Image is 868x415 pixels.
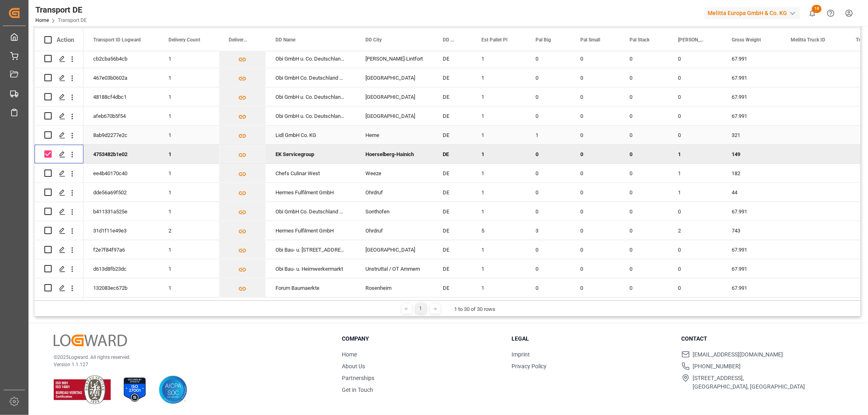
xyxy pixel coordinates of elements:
[159,68,219,87] div: 1
[668,164,722,183] div: 1
[159,376,187,404] img: AICPA SOC
[536,37,551,43] span: Pal Big
[620,49,668,68] div: 0
[722,106,781,125] div: 67.991
[668,145,722,163] div: 1
[668,240,722,259] div: 0
[693,362,741,371] span: [PHONE_NUMBER]
[35,240,83,259] div: Press SPACE to select this row.
[722,259,781,278] div: 67.991
[433,221,472,240] div: DE
[266,240,356,259] div: Obi Bau- u. [STREET_ADDRESS]
[472,183,526,202] div: 1
[512,363,547,369] a: Privacy Policy
[159,202,219,221] div: 1
[620,68,668,87] div: 0
[433,145,472,163] div: DE
[356,259,433,278] div: Unstruttal / OT Ammern
[526,68,571,87] div: 0
[791,37,825,43] span: Melitta Truck ID
[472,87,526,106] div: 1
[722,183,781,202] div: 44
[159,259,219,278] div: 1
[668,259,722,278] div: 0
[54,354,321,361] p: © 2025 Logward. All rights reserved.
[266,164,356,183] div: Chefs Culinar West
[356,126,433,144] div: Herne
[455,305,496,313] div: 1 to 30 of 30 rows
[35,278,83,298] div: Press SPACE to select this row.
[722,240,781,259] div: 67.991
[83,240,159,259] div: f2e7f84f97a6
[472,278,526,297] div: 1
[481,37,507,43] span: Est Pallet Pl
[83,221,159,240] div: 31d1f11e49e3
[356,87,433,106] div: [GEOGRAPHIC_DATA]
[35,87,83,106] div: Press SPACE to select this row.
[433,126,472,144] div: DE
[512,351,530,358] a: Imprint
[342,335,501,343] h3: Company
[722,164,781,183] div: 182
[266,221,356,240] div: Hermes Fulfilment GmbH
[433,87,472,106] div: DE
[35,4,87,16] div: Transport DE
[356,202,433,221] div: Sonthofen
[472,145,526,163] div: 1
[722,278,781,297] div: 67.991
[356,164,433,183] div: Weeze
[682,335,841,343] h3: Contact
[571,145,620,163] div: 0
[159,221,219,240] div: 2
[472,49,526,68] div: 1
[356,240,433,259] div: [GEOGRAPHIC_DATA]
[342,363,365,369] a: About Us
[35,259,83,278] div: Press SPACE to select this row.
[571,221,620,240] div: 0
[433,259,472,278] div: DE
[275,37,295,43] span: DD Name
[472,240,526,259] div: 1
[668,87,722,106] div: 0
[526,145,571,163] div: 0
[342,387,373,393] a: Get in Touch
[526,164,571,183] div: 0
[57,36,74,43] div: Action
[571,278,620,297] div: 0
[433,164,472,183] div: DE
[620,278,668,297] div: 0
[732,37,761,43] span: Gross Weight
[168,37,200,43] span: Delivery Count
[668,106,722,125] div: 0
[571,164,620,183] div: 0
[668,278,722,297] div: 0
[159,145,219,163] div: 1
[266,183,356,202] div: Hermes Fulfilment GmbH
[472,68,526,87] div: 1
[35,126,83,145] div: Press SPACE to select this row.
[722,202,781,221] div: 67.991
[472,202,526,221] div: 1
[35,17,49,23] a: Home
[571,183,620,202] div: 0
[266,259,356,278] div: Obi Bau- u. Heimwerkermarkt
[571,240,620,259] div: 0
[722,126,781,144] div: 321
[580,37,600,43] span: Pal Small
[472,259,526,278] div: 1
[668,202,722,221] div: 0
[342,375,374,381] a: Partnerships
[266,106,356,125] div: Obi GmbH u. Co. Deutschland KG
[668,68,722,87] div: 0
[433,49,472,68] div: DE
[365,37,382,43] span: DD City
[526,221,571,240] div: 3
[416,304,426,314] div: 1
[472,164,526,183] div: 1
[668,126,722,144] div: 0
[472,106,526,125] div: 1
[356,49,433,68] div: [PERSON_NAME]-Lintfort
[266,145,356,163] div: EK Servicegroup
